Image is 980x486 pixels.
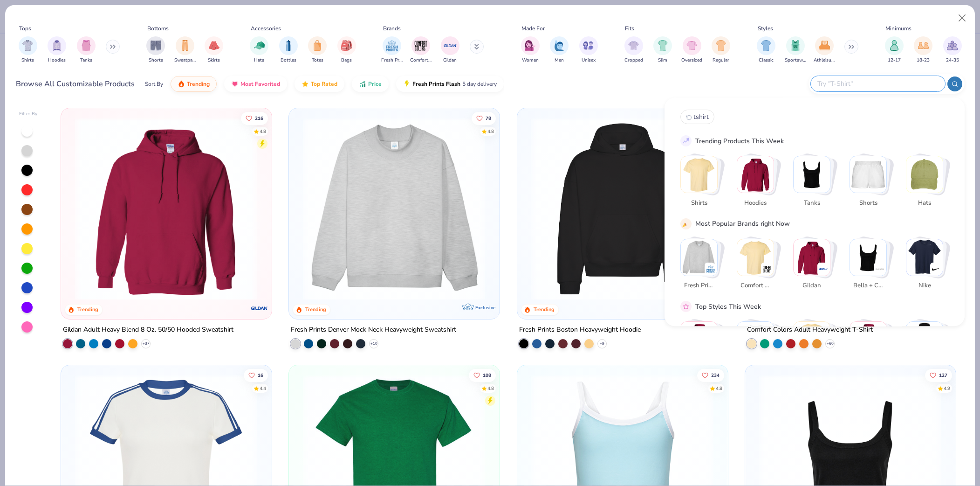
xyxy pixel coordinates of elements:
[579,36,598,64] button: filter button
[917,57,930,64] span: 18-23
[885,36,904,64] div: filter for 12-17
[254,40,265,51] img: Hats Image
[146,36,165,64] button: filter button
[583,40,594,51] img: Unisex Image
[758,24,773,33] div: Styles
[283,40,294,51] img: Bottles Image
[337,36,356,64] button: filter button
[260,385,266,392] div: 4.4
[850,239,886,276] img: Bella + Canvas
[681,36,702,64] button: filter button
[240,80,280,88] span: Most Favorited
[819,264,828,274] img: Gildan
[370,340,377,346] span: + 10
[337,36,356,64] div: filter for Bags
[906,239,949,294] button: Stack Card Button Nike
[693,112,709,121] span: tshirt
[682,303,690,311] img: pink_star.gif
[149,57,163,64] span: Shorts
[554,40,564,51] img: Men Image
[759,57,774,64] span: Classic
[695,302,761,312] div: Top Styles This Week
[932,264,941,274] img: Nike
[953,9,971,27] button: Close
[19,36,37,64] div: filter for Shirts
[814,36,835,64] div: filter for Athleisure
[48,57,66,64] span: Hoodies
[906,322,949,377] button: Stack Card Button Preppy
[22,40,33,51] img: Shirts Image
[943,36,962,64] button: filter button
[797,281,827,291] span: Gildan
[255,116,263,120] span: 216
[441,36,459,64] div: filter for Gildan
[658,57,667,64] span: Slim
[174,36,196,64] div: filter for Sweatpants
[205,36,223,64] button: filter button
[681,156,717,193] img: Shirts
[145,80,163,88] div: Sort By
[412,80,460,88] span: Fresh Prints Flash
[525,40,535,51] img: Women Image
[341,40,351,51] img: Bags Image
[174,36,196,64] button: filter button
[853,281,884,291] span: Bella + Canvas
[910,281,940,291] span: Nike
[70,118,262,300] img: 01756b78-01f6-4cc6-8d8a-3c30c1a0c8ac
[187,80,210,88] span: Trending
[254,57,264,64] span: Hats
[396,76,504,92] button: Fresh Prints Flash5 day delivery
[281,57,296,64] span: Bottles
[653,36,672,64] div: filter for Slim
[737,322,780,377] button: Stack Card Button Sportswear
[295,76,344,92] button: Top Rated
[146,36,165,64] div: filter for Shorts
[816,78,939,89] input: Try "T-Shirt"
[713,57,729,64] span: Regular
[250,36,268,64] button: filter button
[827,340,834,346] span: + 60
[486,116,491,120] span: 78
[712,36,730,64] button: filter button
[658,40,668,51] img: Slim Image
[312,40,322,51] img: Totes Image
[475,304,495,310] span: Exclusive
[686,40,697,51] img: Oversized Image
[381,36,403,64] button: filter button
[889,40,899,51] img: 12-17 Image
[555,57,564,64] span: Men
[579,36,598,64] div: filter for Unisex
[682,137,690,145] img: trend_line.gif
[653,36,672,64] button: filter button
[740,199,771,208] span: Hoodies
[262,118,453,300] img: a164e800-7022-4571-a324-30c76f641635
[48,36,66,64] div: filter for Hoodies
[680,156,723,211] button: Stack Card Button Shirts
[258,373,263,377] span: 16
[625,24,634,33] div: Fits
[383,24,401,33] div: Brands
[550,36,569,64] div: filter for Men
[291,324,456,335] div: Fresh Prints Denver Mock Neck Heavyweight Sweatshirt
[680,110,714,124] button: tshirt0
[385,39,399,53] img: Fresh Prints Image
[600,340,604,346] span: + 9
[740,281,771,291] span: Comfort Colors
[241,111,268,125] button: Like
[81,40,91,51] img: Tanks Image
[63,324,233,335] div: Gildan Adult Heavy Blend 8 Oz. 50/50 Hooded Sweatshirt
[737,322,774,359] img: Sportswear
[943,36,962,64] div: filter for 24-35
[521,36,540,64] button: filter button
[906,156,949,211] button: Stack Card Button Hats
[410,36,432,64] div: filter for Comfort Colors
[19,24,31,33] div: Tops
[302,80,309,88] img: TopRated.gif
[684,199,714,208] span: Shirts
[251,24,281,33] div: Accessories
[684,281,714,291] span: Fresh Prints
[52,40,62,51] img: Hoodies Image
[250,36,268,64] div: filter for Hats
[19,111,38,118] div: Filter By
[681,239,717,276] img: Fresh Prints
